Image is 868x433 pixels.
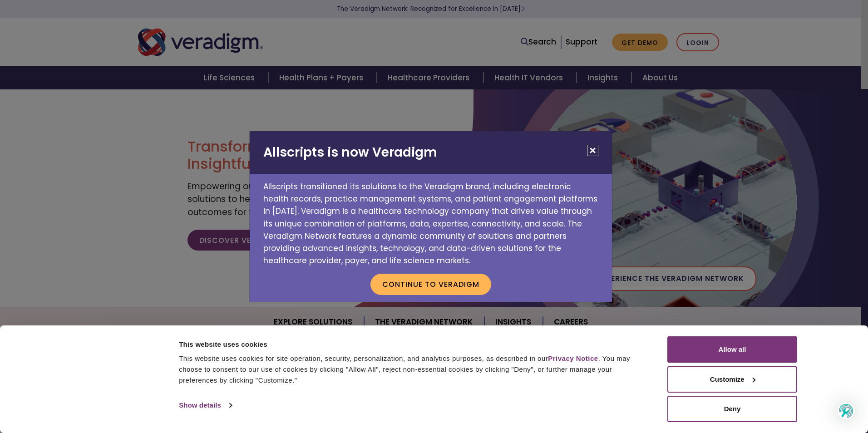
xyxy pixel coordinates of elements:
[179,399,232,412] a: Show details
[250,131,612,174] h2: Allscripts is now Veradigm
[667,396,797,422] button: Deny
[179,339,647,350] div: This website uses cookies
[370,274,491,295] button: Continue to Veradigm
[250,174,612,267] p: Allscripts transitioned its solutions to the Veradigm brand, including electronic health records,...
[587,145,598,156] button: Close
[548,354,598,362] a: Privacy Notice
[179,353,647,386] div: This website uses cookies for site operation, security, personalization, and analytics purposes, ...
[667,336,797,363] button: Allow all
[667,366,797,393] button: Customize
